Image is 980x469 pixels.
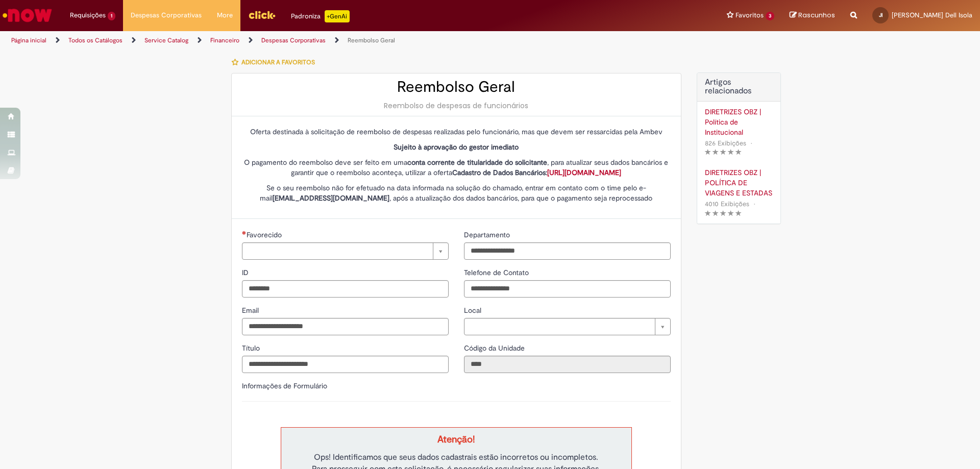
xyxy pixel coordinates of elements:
[231,52,321,73] button: Adicionar a Favoritos
[705,78,773,96] h3: Artigos relacionados
[1,5,54,26] img: ServiceNow
[407,158,547,167] strong: conta corrente de titularidade do solicitante
[242,127,671,137] p: Oferta destinada à solicitação de reembolso de despesas realizadas pelo funcionário, mas que deve...
[705,200,749,208] span: 4010 Exibições
[242,101,671,111] div: Reembolso de despesas de funcionários
[242,157,671,178] p: O pagamento do reembolso deve ser feito em uma , para atualizar seus dados bancários e garantir q...
[464,356,671,373] input: Código da Unidade
[748,136,754,150] span: •
[217,10,233,20] span: More
[242,356,449,373] input: Título
[68,36,122,44] a: Todos os Catálogos
[242,79,671,95] h2: Reembolso Geral
[242,318,449,335] input: Email
[210,36,239,44] a: Financeiro
[464,343,527,353] span: Somente leitura - Código da Unidade
[751,197,757,211] span: •
[464,343,527,353] label: Somente leitura - Código da Unidade
[547,168,621,177] a: [URL][DOMAIN_NAME]
[464,230,512,239] span: Departamento
[325,10,350,22] p: +GenAi
[705,107,773,137] a: DIRETRIZES OBZ | Política de Institucional
[437,433,475,446] strong: Atenção!
[705,139,746,147] span: 826 Exibições
[242,231,247,235] span: Necessários
[8,31,646,50] ul: Trilhas de página
[464,268,531,277] span: Telefone de Contato
[242,343,262,353] span: Título
[464,242,671,260] input: Departamento
[736,10,764,20] span: Favoritos
[242,280,449,298] input: ID
[242,306,261,315] span: Email
[394,142,519,152] strong: Sujeito à aprovação do gestor imediato
[108,12,115,20] span: 1
[241,58,315,66] span: Adicionar a Favoritos
[798,10,835,20] span: Rascunhos
[242,268,251,277] span: ID
[464,306,483,315] span: Local
[705,167,773,198] a: DIRETRIZES OBZ | POLÍTICA DE VIAGENS E ESTADAS
[144,36,188,44] a: Service Catalog
[879,12,883,18] span: JI
[242,381,327,390] label: Informações de Formulário
[790,11,835,20] a: Rascunhos
[348,36,395,44] a: Reembolso Geral
[242,183,671,203] p: Se o seu reembolso não for efetuado na data informada na solução do chamado, entrar em contato co...
[70,10,106,20] span: Requisições
[261,36,326,44] a: Despesas Corporativas
[242,242,449,260] a: Limpar campo Favorecido
[273,193,389,203] strong: [EMAIL_ADDRESS][DOMAIN_NAME]
[452,168,621,177] strong: Cadastro de Dados Bancários:
[464,280,671,298] input: Telefone de Contato
[892,11,972,19] span: [PERSON_NAME] Dell Isola
[314,452,598,462] span: Ops! Identificamos que seus dados cadastrais estão incorretos ou incompletos.
[291,10,350,22] div: Padroniza
[131,10,202,20] span: Despesas Corporativas
[248,7,276,22] img: click_logo_yellow_360x200.png
[464,318,671,335] a: Limpar campo Local
[766,12,774,20] span: 3
[11,36,46,44] a: Página inicial
[247,230,284,239] span: Necessários - Favorecido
